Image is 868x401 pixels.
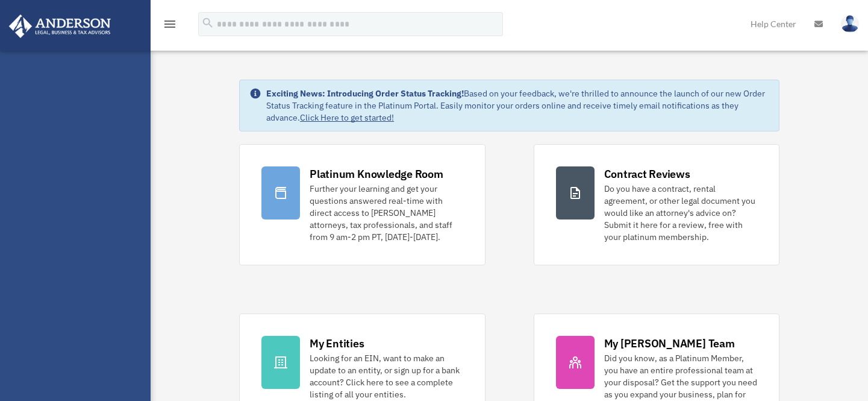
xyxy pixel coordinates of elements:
div: Looking for an EIN, want to make an update to an entity, or sign up for a bank account? Click her... [310,352,463,400]
div: My Entities [310,336,364,351]
a: Platinum Knowledge Room Further your learning and get your questions answered real-time with dire... [239,144,485,265]
div: Contract Reviews [604,166,690,182]
div: My [PERSON_NAME] Team [604,336,735,351]
i: menu [163,17,177,31]
strong: Exciting News: Introducing Order Status Tracking! [266,88,464,99]
div: Do you have a contract, rental agreement, or other legal document you would like an attorney's ad... [604,183,757,243]
a: menu [163,21,177,31]
img: Anderson Advisors Platinum Portal [5,14,114,38]
div: Based on your feedback, we're thrilled to announce the launch of our new Order Status Tracking fe... [266,87,769,124]
i: search [201,16,214,30]
div: Further your learning and get your questions answered real-time with direct access to [PERSON_NAM... [310,183,463,243]
div: Platinum Knowledge Room [310,166,443,182]
a: Contract Reviews Do you have a contract, rental agreement, or other legal document you would like... [534,144,779,265]
a: Click Here to get started! [300,112,394,123]
img: User Pic [841,15,859,33]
